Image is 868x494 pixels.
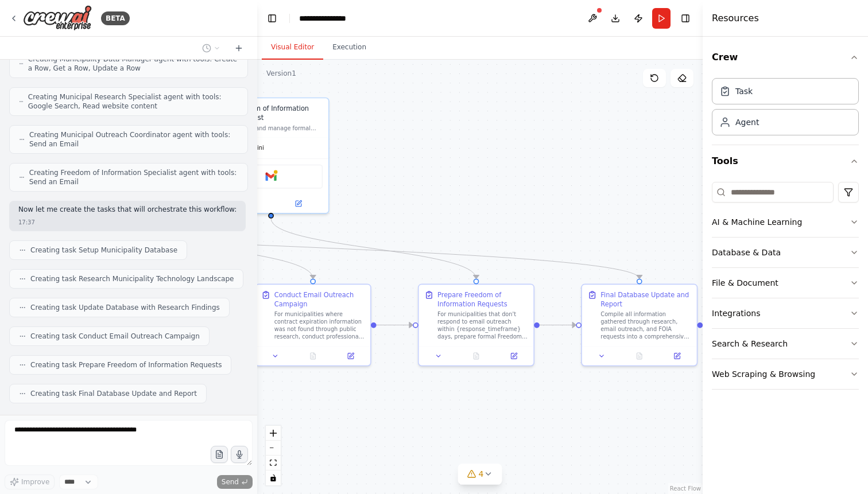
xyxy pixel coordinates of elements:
[117,219,317,279] g: Edge from ec5eb047-4a9b-4ba7-8959-464690843841 to c69c6eff-79ab-476b-9365-f3f2a6abc301
[540,320,576,329] g: Edge from 6d6ef21f-83dd-4cf5-8802-92899ac5b165 to b8cfcbf9-9fb4-47c4-be63-2e9c2c396825
[456,351,496,361] button: No output available
[29,130,238,149] span: Creating Municipal Outreach Coordinator agent with tools: Send an Email
[437,311,528,341] div: For municipalities that don't respond to email outreach within {response_timeframe} days, prepare...
[712,308,760,319] div: Integrations
[581,284,697,367] div: Final Database Update and ReportCompile all information gathered through research, email outreach...
[600,290,691,309] div: Final Database Update and Report
[262,36,323,60] button: Visual Editor
[5,474,55,489] button: Improve
[266,441,281,456] button: zoom out
[266,426,281,441] button: zoom in
[619,351,659,361] button: No output available
[30,303,220,312] span: Creating task Update Database with Research Findings
[712,277,778,289] div: File & Document
[335,351,367,361] button: Open in side panel
[712,41,859,73] button: Crew
[712,177,859,399] div: Tools
[30,274,234,283] span: Creating task Research Municipality Technology Landscape
[213,98,330,214] div: Freedom of Information SpecialistPrepare and manage formal Freedom of Information Act (FOIA) or o...
[299,13,358,24] nav: breadcrumb
[712,359,859,389] button: Web Scraping & Browsing
[712,73,859,145] div: Crew
[712,329,859,359] button: Search & Research
[661,351,693,361] button: Open in side panel
[274,290,365,309] div: Conduct Email Outreach Campaign
[266,219,481,279] g: Edge from 71345666-4149-481b-9b76-d9072c243e79 to 6d6ef21f-83dd-4cf5-8802-92899ac5b165
[232,125,323,132] div: Prepare and manage formal Freedom of Information Act (FOIA) or open information requests to munic...
[712,216,802,228] div: AI & Machine Learning
[231,145,264,152] span: gpt-4o-mini
[101,11,130,25] div: BETA
[197,41,225,55] button: Switch to previous chat
[677,10,693,26] button: Hide right sidebar
[323,36,375,60] button: Execution
[266,69,296,78] div: Version 1
[30,360,222,369] span: Creating task Prepare Freedom of Information Requests
[712,247,781,258] div: Database & Data
[712,268,859,298] button: File & Document
[712,338,788,349] div: Search & Research
[28,55,238,73] span: Creating Municipality Data Manager agent with tools: Create a Row, Get a Row, Update a Row
[266,470,281,485] button: toggle interactivity
[670,485,701,492] a: React Flow attribution
[30,332,200,341] span: Creating task Conduct Email Outreach Campaign
[217,475,253,489] button: Send
[377,320,413,329] g: Edge from c69c6eff-79ab-476b-9365-f3f2a6abc301 to 6d6ef21f-83dd-4cf5-8802-92899ac5b165
[600,311,691,341] div: Compile all information gathered through research, email outreach, and FOIA requests into a compr...
[21,477,49,487] span: Improve
[232,104,323,122] div: Freedom of Information Specialist
[498,351,530,361] button: Open in side panel
[266,426,281,485] div: React Flow controls
[264,10,280,26] button: Hide left sidebar
[230,41,248,55] button: Start a new chat
[418,284,534,367] div: Prepare Freedom of Information RequestsFor municipalities that don't respond to email outreach wi...
[222,477,239,487] span: Send
[712,368,815,380] div: Web Scraping & Browsing
[712,298,859,328] button: Integrations
[735,116,759,128] div: Agent
[712,238,859,267] button: Database & Data
[735,85,753,97] div: Task
[712,145,859,177] button: Tools
[265,171,276,182] img: Gmail
[23,5,92,31] img: Logo
[437,290,528,309] div: Prepare Freedom of Information Requests
[231,446,248,463] button: Click to speak your automation idea
[274,311,365,341] div: For municipalities where contract expiration information was not found through public research, c...
[479,468,484,480] span: 4
[28,92,238,111] span: Creating Municipal Research Specialist agent with tools: Google Search, Read website content
[293,351,333,361] button: No output available
[18,205,237,215] p: Now let me create the tasks that will orchestrate this workflow:
[18,218,35,227] div: 17:37
[712,207,859,237] button: AI & Machine Learning
[30,389,197,398] span: Creating task Final Database Update and Report
[266,456,281,470] button: fit view
[712,11,759,25] h4: Resources
[458,464,502,485] button: 4
[255,284,371,367] div: Conduct Email Outreach CampaignFor municipalities where contract expiration information was not f...
[211,446,228,463] button: Upload files
[272,198,325,209] button: Open in side panel
[30,246,177,255] span: Creating task Setup Municipality Database
[29,168,238,186] span: Creating Freedom of Information Specialist agent with tools: Send an Email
